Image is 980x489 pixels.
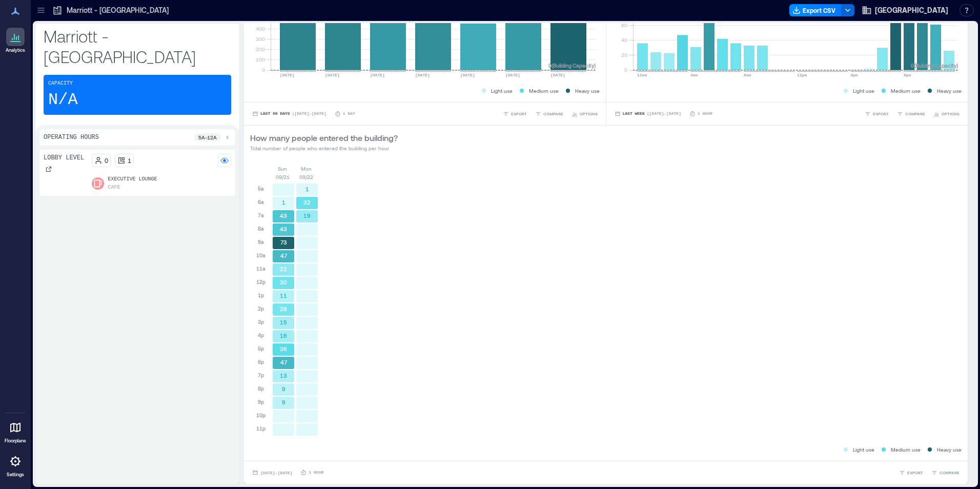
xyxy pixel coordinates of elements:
[937,445,962,454] p: Heavy use
[301,165,312,173] p: Mon
[256,36,265,42] tspan: 300
[637,73,647,77] text: 12am
[550,73,565,77] text: [DATE]
[5,438,26,444] p: Floorplans
[931,109,962,119] button: OPTIONS
[280,252,288,259] text: 47
[258,384,264,393] p: 8p
[280,212,287,219] text: 43
[325,73,340,77] text: [DATE]
[262,67,265,73] tspan: 0
[260,471,292,475] span: [DATE] - [DATE]
[859,2,951,18] button: [GEOGRAPHIC_DATA]
[250,132,398,144] p: How many people entered the building?
[258,185,264,193] p: 5a
[258,291,264,299] p: 1p
[850,73,858,77] text: 4pm
[282,385,285,392] text: 9
[280,332,287,339] text: 16
[258,304,264,313] p: 2p
[612,109,683,119] button: Last Week |[DATE]-[DATE]
[690,73,698,77] text: 4am
[501,109,529,119] button: EXPORT
[256,46,265,52] tspan: 200
[48,79,73,88] p: Capacity
[278,165,287,173] p: Sun
[698,111,712,117] p: 1 Hour
[895,109,927,119] button: COMPARE
[789,4,842,16] button: Export CSV
[44,154,84,162] p: Lobby Level
[905,111,925,117] span: COMPARE
[128,156,131,165] p: 1
[256,26,265,32] tspan: 400
[937,87,962,95] p: Heavy use
[2,415,29,447] a: Floorplans
[460,73,475,77] text: [DATE]
[256,264,266,273] p: 11a
[621,22,627,28] tspan: 60
[258,371,264,379] p: 7p
[256,411,266,419] p: 10p
[863,109,891,119] button: EXPORT
[282,199,285,206] text: 1
[258,225,264,233] p: 8a
[873,111,889,117] span: EXPORT
[942,111,959,117] span: OPTIONS
[543,111,563,117] span: COMPARE
[258,238,264,246] p: 9a
[624,67,627,73] tspan: 0
[108,175,157,184] p: Executive Lounge
[280,279,287,286] text: 30
[67,5,169,15] p: Marriott - [GEOGRAPHIC_DATA]
[415,73,430,77] text: [DATE]
[258,398,264,406] p: 9p
[744,73,751,77] text: 8am
[491,87,513,95] p: Light use
[280,372,287,379] text: 13
[48,90,78,110] p: N/A
[258,318,264,326] p: 3p
[3,25,28,56] a: Analytics
[533,109,565,119] button: COMPARE
[853,445,874,454] p: Light use
[280,73,295,77] text: [DATE]
[280,319,287,325] text: 15
[575,87,600,95] p: Heavy use
[258,331,264,339] p: 4p
[258,211,264,219] p: 7a
[621,37,627,43] tspan: 40
[529,87,559,95] p: Medium use
[343,111,355,117] p: 1 Day
[44,26,231,67] p: Marriott - [GEOGRAPHIC_DATA]
[280,226,287,232] text: 43
[853,87,874,95] p: Light use
[907,470,923,476] span: EXPORT
[929,467,962,478] button: COMPARE
[280,239,287,246] text: 73
[505,73,520,77] text: [DATE]
[303,212,311,219] text: 19
[621,52,627,58] tspan: 20
[904,73,911,77] text: 8pm
[256,424,266,433] p: 11p
[309,470,323,476] p: 1 Hour
[280,266,287,272] text: 22
[3,449,28,481] a: Settings
[303,199,311,206] text: 32
[280,345,287,352] text: 36
[258,344,264,353] p: 5p
[105,156,108,165] p: 0
[875,5,948,15] span: [GEOGRAPHIC_DATA]
[940,470,959,476] span: COMPARE
[276,173,290,181] p: 09/21
[250,109,329,119] button: Last 90 Days |[DATE]-[DATE]
[797,73,807,77] text: 12pm
[250,467,294,478] button: [DATE]-[DATE]
[256,56,265,63] tspan: 100
[305,186,309,192] text: 1
[299,173,313,181] p: 09/22
[891,87,921,95] p: Medium use
[7,472,24,478] p: Settings
[256,251,266,259] p: 10a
